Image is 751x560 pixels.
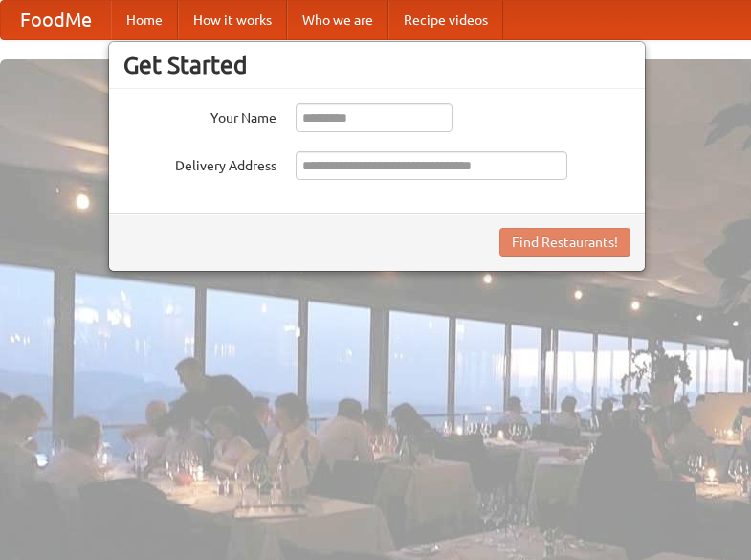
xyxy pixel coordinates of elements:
[499,228,630,257] button: Find Restaurants!
[178,1,287,39] a: How it works
[123,151,276,175] label: Delivery Address
[1,1,111,39] a: FoodMe
[111,1,178,39] a: Home
[123,103,276,127] label: Your Name
[287,1,388,39] a: Who we are
[388,1,503,39] a: Recipe videos
[123,51,630,79] h3: Get Started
